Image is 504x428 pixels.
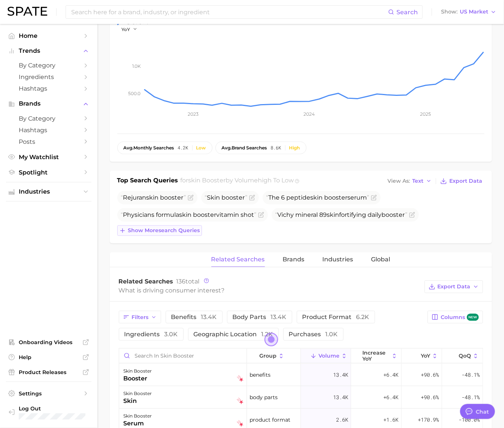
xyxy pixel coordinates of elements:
[222,145,232,151] abbr: average
[441,10,458,14] span: Show
[6,151,91,163] a: My Watchlist
[19,369,79,376] span: Product Releases
[459,353,471,359] span: QoQ
[289,145,300,151] div: High
[6,167,91,178] a: Spotlight
[6,60,91,71] a: by Category
[289,331,338,338] span: purchases
[19,62,79,69] span: by Category
[128,227,200,234] span: Show more search queries
[462,370,480,379] span: -48.1%
[258,177,294,184] span: high to low
[122,26,138,33] button: YoY
[384,393,399,402] span: +6.4k
[258,212,264,218] button: Flag as miscategorized or irrelevant
[275,211,408,218] span: Vichy mineral 89 fortifying daily
[247,349,301,363] button: group
[222,194,245,201] span: booster
[439,7,498,17] button: ShowUS Market
[250,370,271,379] span: benefits
[193,211,217,218] span: booster
[121,194,186,201] span: Rejuran
[6,136,91,148] a: Posts
[124,374,152,383] div: booster
[19,390,79,397] span: Settings
[180,176,294,186] h2: for by Volume
[117,142,212,154] button: avg.monthly searches4.2kLow
[124,145,174,151] span: monthly searches
[351,349,401,363] button: increase YoY
[409,212,415,218] button: Flag as miscategorized or irrelevant
[438,176,484,186] button: Export Data
[6,403,91,422] a: Log out. Currently logged in with e-mail ellie@spate.nyc.
[19,115,79,122] span: by Category
[124,145,134,151] abbr: average
[215,142,307,154] button: avg.brand searches8.6kHigh
[327,211,339,218] span: skin
[319,353,339,359] span: Volume
[421,353,430,359] span: YoY
[128,91,141,96] tspan: 500.0
[19,138,79,145] span: Posts
[19,127,79,134] span: Hashtags
[179,211,192,218] span: skin
[196,145,206,151] div: Low
[19,48,79,54] span: Trends
[283,256,305,263] span: Brands
[304,111,315,117] tspan: 2024
[70,6,388,18] input: Search here for a brand, industry, or ingredient
[237,375,244,382] img: falling star
[19,154,79,161] span: My Watchlist
[19,100,79,107] span: Brands
[124,367,152,376] div: skin booster
[362,350,390,362] span: increase YoY
[132,314,149,321] span: Filters
[201,313,217,321] span: 13.4k
[222,145,267,151] span: brand searches
[6,337,91,348] a: Onboarding Videos
[336,415,348,424] span: 2.6k
[420,111,431,117] tspan: 2025
[19,405,85,412] span: Log Out
[6,71,91,83] a: Ingredients
[171,313,217,321] span: benefits
[194,331,273,338] span: geographic location
[7,7,47,16] img: SPATE
[396,9,418,16] span: Search
[442,349,483,363] button: QoQ
[121,211,257,218] span: Physicians formula vitamin shot
[250,415,290,424] span: product format
[450,178,483,184] span: Export Data
[19,169,79,176] span: Spotlight
[19,339,79,346] span: Onboarding Videos
[132,63,141,69] tspan: 1.0k
[441,314,479,321] span: Columns
[119,285,421,295] div: What is driving consumer interest?
[6,113,91,124] a: by Category
[262,331,273,338] span: 1.2k
[249,195,255,201] button: Flag as miscategorized or irrelevant
[388,179,410,183] span: View As
[333,393,348,402] span: 13.4k
[207,194,220,201] span: Skin
[19,85,79,92] span: Hashtags
[122,26,130,33] span: YoY
[124,412,152,421] div: skin booster
[188,111,199,117] tspan: 2023
[271,145,281,151] span: 8.6k
[467,314,479,321] span: new
[178,145,188,151] span: 4.2k
[428,311,483,324] button: Columnsnew
[413,179,424,183] span: Text
[371,195,377,201] button: Flag as miscategorized or irrelevant
[311,194,323,201] span: skin
[176,278,186,285] span: 136
[124,397,152,406] div: skin
[6,45,91,57] button: Trends
[425,280,483,293] button: Export Data
[333,370,348,379] span: 13.4k
[460,10,488,14] span: US Market
[237,398,244,404] img: falling star
[323,256,353,263] span: Industries
[119,278,173,285] span: Related Searches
